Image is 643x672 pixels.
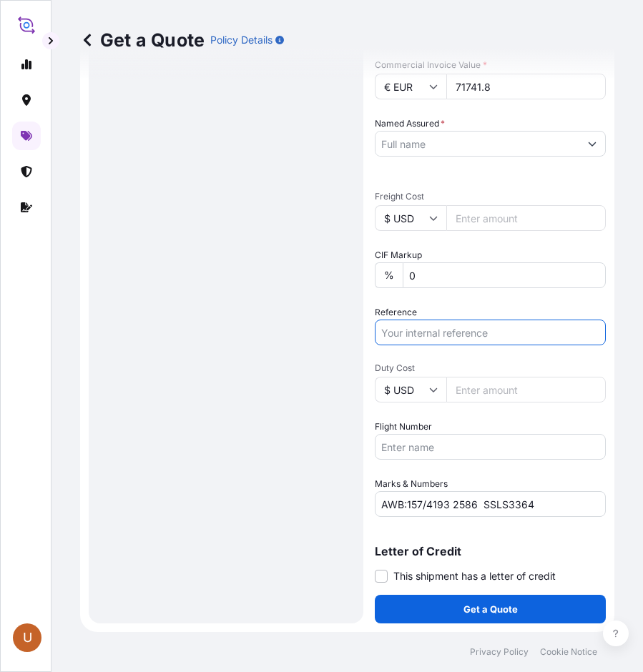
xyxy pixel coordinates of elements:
label: CIF Markup [375,248,422,262]
button: Show suggestions [579,131,605,157]
input: Your internal reference [375,320,606,345]
span: Freight Cost [375,191,606,202]
input: Enter percentage [403,262,606,288]
label: Marks & Numbers [375,477,448,491]
span: This shipment has a letter of credit [393,569,556,583]
span: U [23,631,32,645]
p: Policy Details [210,33,273,47]
label: Reference [375,305,417,320]
label: Named Assured [375,117,445,131]
a: Privacy Policy [470,646,529,658]
button: Get a Quote [375,595,606,623]
p: Get a Quote [80,29,205,51]
input: Full name [376,131,579,157]
p: Letter of Credit [375,545,606,557]
a: Cookie Notice [540,646,597,658]
div: % [375,262,403,288]
input: Enter amount [446,205,606,231]
input: Enter name [375,434,606,460]
p: Get a Quote [463,602,518,616]
label: Flight Number [375,420,432,434]
input: Number1, number2,... [375,491,606,517]
span: Duty Cost [375,362,606,374]
input: Type amount [446,74,606,99]
input: Enter amount [446,377,606,402]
